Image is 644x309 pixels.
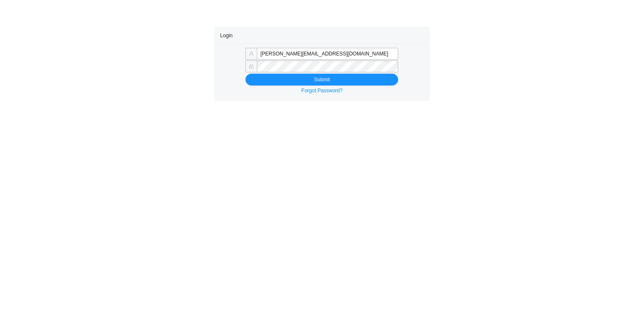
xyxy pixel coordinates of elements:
span: user [249,51,254,56]
button: Submit [245,74,398,86]
a: Forgot Password? [301,88,342,94]
div: Login [220,28,424,43]
span: Submit [314,75,330,84]
span: lock [249,64,254,69]
input: Email [257,48,398,60]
